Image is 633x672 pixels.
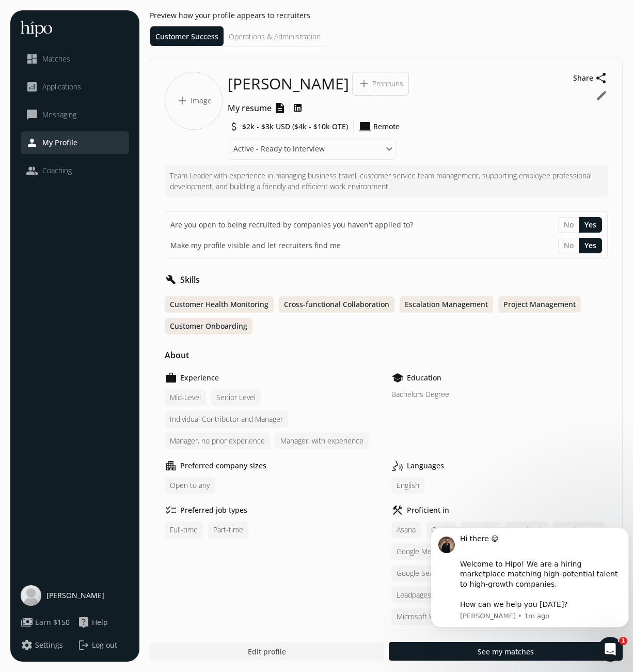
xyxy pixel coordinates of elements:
[21,639,72,651] a: settingsSettings
[228,102,286,114] a: My resumedescription
[165,296,274,313] div: Customer Health Monitoring
[42,54,70,64] span: Matches
[211,389,261,406] div: Senior Level
[180,373,219,383] h2: Experience
[165,460,177,472] span: apartment
[391,630,421,647] div: Skype
[248,646,286,657] span: Edit profile
[77,616,108,629] button: live_helpHelp
[21,639,33,651] span: settings
[391,543,444,560] div: Google Meet
[77,616,129,629] a: live_helpHelp
[21,21,52,37] img: hh-logo-white
[389,642,623,661] button: See my matches
[21,616,70,629] button: paymentsEarn $150
[26,136,124,149] a: personMy Profile
[46,590,104,601] span: [PERSON_NAME]
[150,642,384,661] button: Edit profile
[150,26,224,46] li: Customer Success
[558,217,579,233] button: No
[391,608,451,625] div: Microsoft Word
[170,240,341,251] span: Make my profile visible and let recruiters find me
[165,433,270,449] div: Manager, no prior experience
[165,372,177,384] span: work
[573,72,608,84] button: Shareshare
[391,565,477,582] div: Google Search Console
[180,461,266,471] h2: Preferred company sizes
[558,238,579,253] button: No
[35,640,63,650] span: Settings
[26,109,124,121] a: chat_bubble_outlineMessaging
[279,296,394,313] div: Cross-functional Collaboration
[26,81,124,93] a: analyticsApplications
[391,504,404,516] span: construction
[170,220,413,230] span: Are you open to being recruited by companies you haven't applied to?
[26,136,38,149] span: person
[391,587,436,603] div: Leadpages
[208,522,248,538] div: Part-time
[92,617,108,628] span: Help
[191,96,212,106] span: Image
[391,389,608,400] div: Bachelors Degree
[372,79,403,89] span: Pronouns
[595,89,608,102] button: edit
[42,110,76,120] span: Messaging
[21,616,72,629] a: paymentsEarn $150
[26,109,38,121] span: chat_bubble_outline
[373,121,400,132] span: Remote
[165,504,177,516] span: checklist
[228,120,240,133] span: attach_money
[150,10,623,21] h1: Preview how your profile appears to recruiters
[26,164,124,177] a: peopleCoaching
[598,637,623,662] iframe: Intercom live chat
[498,296,581,313] div: Project Management
[26,53,124,65] a: dashboardMatches
[391,372,404,384] span: school
[228,74,349,93] span: [PERSON_NAME]
[407,373,441,383] h2: Education
[42,82,81,92] span: Applications
[619,637,627,645] span: 1
[595,72,608,84] span: share
[224,26,326,46] li: Operations & Administration
[426,514,633,667] iframe: Intercom notifications message
[170,170,603,192] p: Team Leader with experience in managing business travel, customer service team management, suppor...
[407,461,444,471] h2: Languages
[391,522,421,538] div: Asana
[77,639,90,651] span: logout
[77,616,90,629] span: live_help
[92,640,117,650] span: Log out
[426,522,455,538] div: Canva
[391,477,424,494] div: English
[21,639,63,651] button: settingsSettings
[26,53,38,65] span: dashboard
[165,411,288,427] div: Individual Contributor and Manager
[242,121,348,132] span: $2k - $3k USD ($4k - $10k OTE)
[26,81,38,93] span: analytics
[228,102,272,114] span: My resume
[26,164,38,177] span: people
[579,238,602,253] button: Yes
[77,639,129,651] button: logoutLog out
[42,165,72,176] span: Coaching
[359,120,371,133] span: computer
[274,102,286,114] span: description
[165,389,206,406] div: Mid-Level
[165,318,252,334] div: Customer Onboarding
[176,95,188,107] span: add
[407,505,449,515] h2: Proficient in
[391,460,404,472] span: voice_selection
[165,522,203,538] div: Full-time
[35,617,70,628] span: Earn $150
[180,273,200,286] h2: Skills
[165,349,189,361] h2: About
[21,616,33,629] span: payments
[579,217,602,233] button: Yes
[358,78,370,90] span: add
